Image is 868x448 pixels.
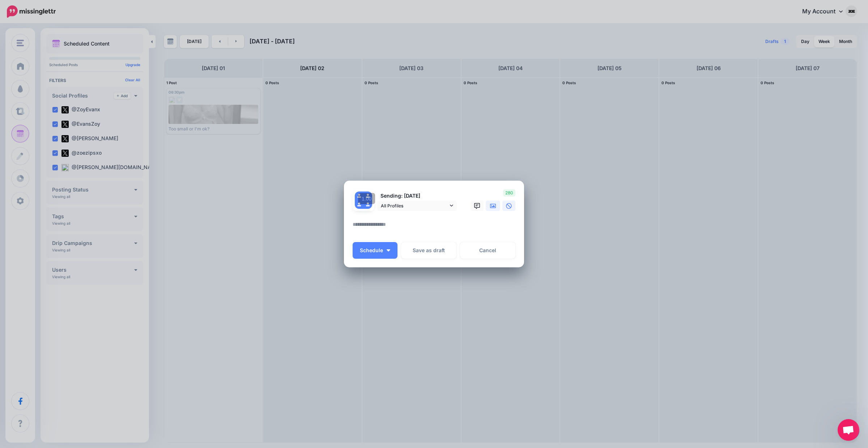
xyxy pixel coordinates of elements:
button: Save as draft [401,242,456,259]
a: All Profiles [377,201,457,211]
img: user_default_image.png [363,200,372,209]
img: user_default_image.png [363,191,372,200]
a: Cancel [460,242,515,259]
span: Schedule [360,248,383,253]
span: 280 [503,189,515,197]
span: All Profiles [381,202,448,210]
button: Schedule [353,242,397,259]
p: Sending: [DATE] [377,192,457,200]
img: user_default_image.png [355,191,363,200]
img: user_default_image.png [355,200,363,209]
img: arrow-down-white.png [387,249,390,251]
